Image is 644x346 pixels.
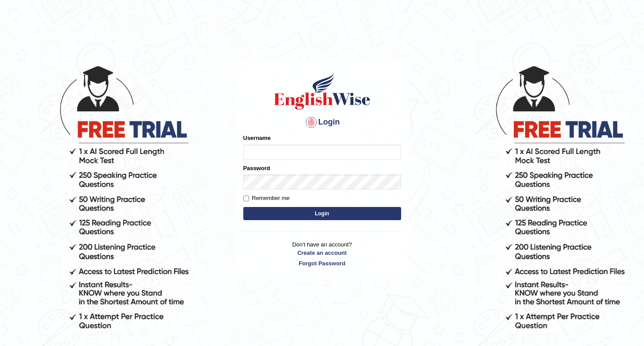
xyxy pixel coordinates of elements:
[243,194,290,203] label: Remember me
[243,196,249,201] input: Remember me
[243,259,401,268] a: Forgot Password
[243,240,401,268] p: Don't have an account?
[272,71,372,111] img: Logo of English Wise sign in for intelligent practice with AI
[243,164,270,172] label: Password
[243,249,401,257] a: Create an account
[243,207,401,220] button: Login
[243,134,271,142] label: Username
[243,115,401,129] h4: Login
